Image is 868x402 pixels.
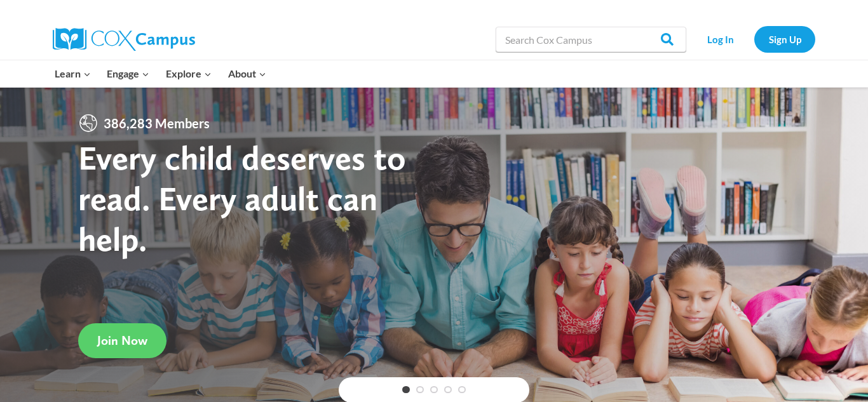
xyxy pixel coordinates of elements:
[46,60,274,87] nav: Primary Navigation
[228,65,266,82] span: About
[53,28,195,51] img: Cox Campus
[416,386,424,394] a: 2
[496,27,686,52] input: Search Cox Campus
[78,323,166,358] a: Join Now
[402,386,410,394] a: 1
[444,386,452,394] a: 4
[430,386,438,394] a: 3
[98,113,215,133] span: 386,283 Members
[166,65,212,82] span: Explore
[693,26,748,52] a: Log In
[693,26,815,52] nav: Secondary Navigation
[754,26,815,52] a: Sign Up
[97,333,147,348] span: Join Now
[55,65,91,82] span: Learn
[107,65,149,82] span: Engage
[458,386,466,394] a: 5
[78,137,406,258] strong: Every child deserves to read. Every adult can help.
